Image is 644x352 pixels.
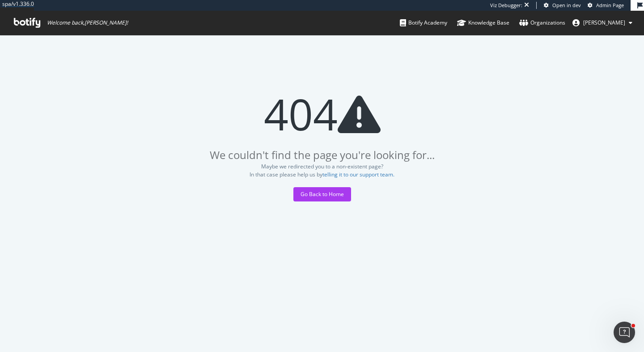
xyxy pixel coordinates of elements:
[457,11,509,35] a: Knowledge Base
[544,2,581,9] a: Open in dev
[457,18,509,27] div: Knowledge Base
[322,171,394,178] button: telling it to our support team.
[400,11,447,35] a: Botify Academy
[490,2,522,9] div: Viz Debugger:
[293,187,351,201] button: Go Back to Home
[552,2,581,8] span: Open in dev
[400,18,447,27] div: Botify Academy
[519,18,565,27] div: Organizations
[614,322,635,343] iframe: Intercom live chat
[565,16,640,30] button: [PERSON_NAME]
[588,2,624,9] a: Admin Page
[596,2,624,8] span: Admin Page
[519,11,565,35] a: Organizations
[301,190,344,198] div: Go Back to Home
[583,19,625,26] span: adrianna
[293,190,351,198] a: Go Back to Home
[47,19,128,26] span: Welcome back, [PERSON_NAME] !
